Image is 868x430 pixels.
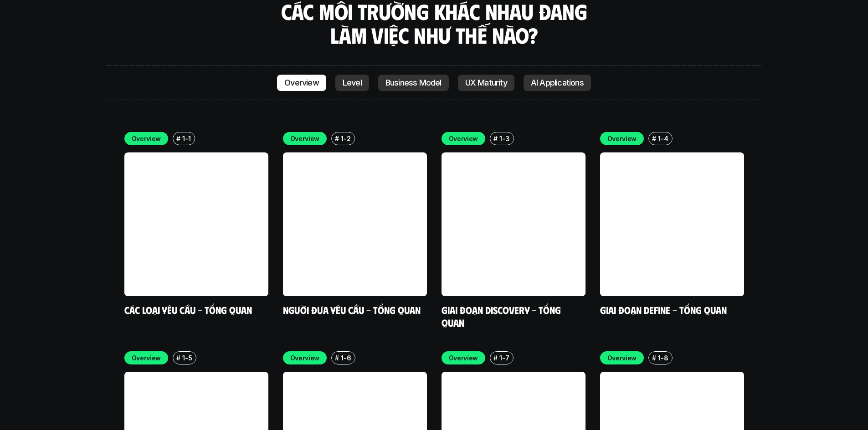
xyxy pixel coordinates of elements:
[176,135,180,142] h6: #
[132,353,161,363] p: Overview
[524,75,591,91] a: AI Applications
[499,134,509,143] p: 1-3
[335,75,369,91] a: Level
[182,353,192,363] p: 1-5
[493,135,498,142] h6: #
[600,304,727,316] a: Giai đoạn Define - Tổng quan
[499,353,509,363] p: 1-7
[449,134,478,143] p: Overview
[290,134,320,143] p: Overview
[531,78,584,87] p: AI Applications
[124,304,252,316] a: Các loại yêu cầu - Tổng quan
[458,75,514,91] a: UX Maturity
[341,134,350,143] p: 1-2
[658,134,668,143] p: 1-4
[652,354,656,361] h6: #
[449,353,478,363] p: Overview
[378,75,449,91] a: Business Model
[607,134,637,143] p: Overview
[442,304,563,329] a: Giai đoạn Discovery - Tổng quan
[132,134,161,143] p: Overview
[652,135,656,142] h6: #
[341,353,351,363] p: 1-6
[182,134,190,143] p: 1-1
[343,78,362,87] p: Level
[335,354,339,361] h6: #
[385,78,442,87] p: Business Model
[658,353,668,363] p: 1-8
[283,304,421,316] a: Người đưa yêu cầu - Tổng quan
[277,75,326,91] a: Overview
[493,354,498,361] h6: #
[607,353,637,363] p: Overview
[284,78,319,87] p: Overview
[465,78,507,87] p: UX Maturity
[290,353,320,363] p: Overview
[176,354,180,361] h6: #
[335,135,339,142] h6: #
